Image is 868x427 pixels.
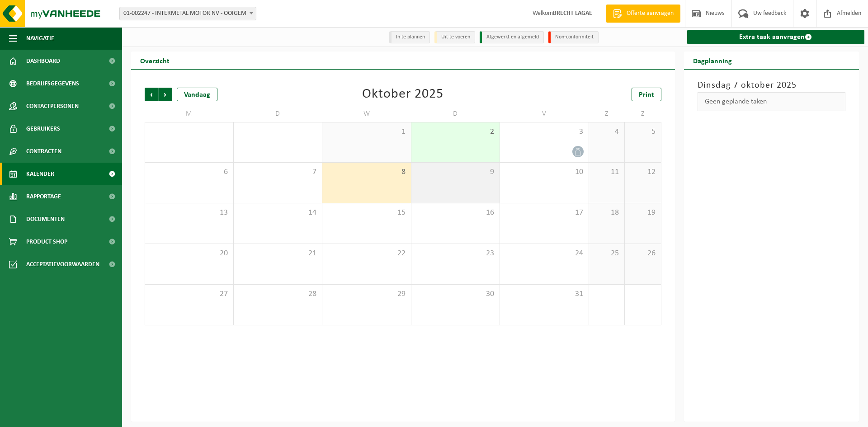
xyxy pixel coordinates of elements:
[480,31,544,43] li: Afgewerkt en afgemeld
[629,127,656,137] span: 5
[639,91,654,99] span: Print
[505,249,584,258] span: 24
[327,249,406,258] span: 22
[150,208,229,218] span: 13
[594,167,620,177] span: 11
[553,10,592,17] strong: BRECHT LAGAE
[624,9,676,18] span: Offerte aanvragen
[416,127,495,137] span: 2
[629,249,656,258] span: 26
[500,106,589,122] td: V
[416,289,495,299] span: 30
[26,253,99,276] span: Acceptatievoorwaarden
[687,30,865,44] a: Extra taak aanvragen
[629,208,656,218] span: 19
[238,289,318,299] span: 28
[26,117,60,140] span: Gebruikers
[26,230,67,253] span: Product Shop
[322,106,411,122] td: W
[150,249,229,258] span: 20
[416,208,495,218] span: 16
[238,208,318,218] span: 14
[416,249,495,258] span: 23
[159,88,172,101] span: Volgende
[362,88,443,101] div: Oktober 2025
[145,88,158,101] span: Vorige
[26,208,65,230] span: Documenten
[238,249,318,258] span: 21
[594,208,620,218] span: 18
[26,50,60,72] span: Dashboard
[150,167,229,177] span: 6
[150,289,229,299] span: 27
[327,167,406,177] span: 8
[698,79,846,92] h3: Dinsdag 7 oktober 2025
[684,52,741,69] h2: Dagplanning
[327,208,406,218] span: 15
[594,249,620,258] span: 25
[411,106,500,122] td: D
[177,88,217,101] div: Vandaag
[26,140,61,163] span: Contracten
[632,88,661,101] a: Print
[505,127,584,137] span: 3
[238,167,318,177] span: 7
[120,7,256,20] span: 01-002247 - INTERMETAL MOTOR NV - OOIGEM
[26,72,79,95] span: Bedrijfsgegevens
[416,167,495,177] span: 9
[26,185,61,208] span: Rapportage
[327,289,406,299] span: 29
[589,106,625,122] td: Z
[505,167,584,177] span: 10
[327,127,406,137] span: 1
[234,106,323,122] td: D
[131,52,179,69] h2: Overzicht
[594,127,620,137] span: 4
[434,31,475,43] li: Uit te voeren
[548,31,599,43] li: Non-conformiteit
[505,208,584,218] span: 17
[145,106,234,122] td: M
[389,31,430,43] li: In te plannen
[26,27,54,50] span: Navigatie
[625,106,661,122] td: Z
[119,7,256,20] span: 01-002247 - INTERMETAL MOTOR NV - OOIGEM
[26,163,54,185] span: Kalender
[606,5,680,23] a: Offerte aanvragen
[698,92,846,111] div: Geen geplande taken
[505,289,584,299] span: 31
[629,167,656,177] span: 12
[26,95,79,117] span: Contactpersonen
